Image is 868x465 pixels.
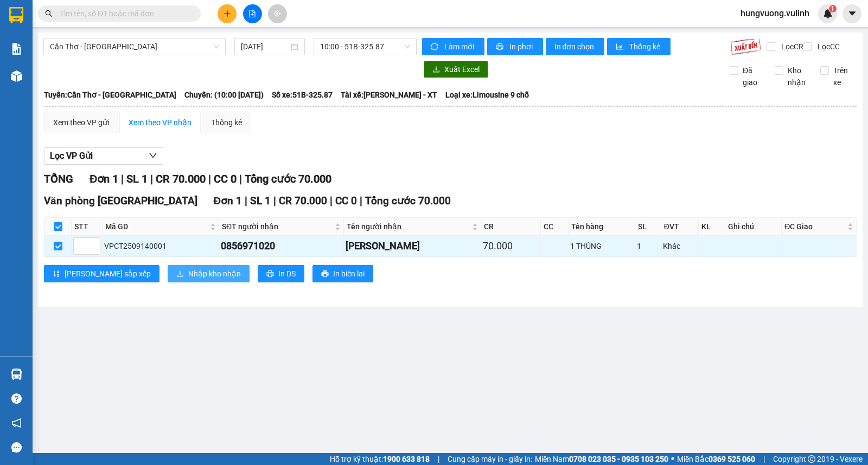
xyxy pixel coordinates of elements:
[725,218,782,236] th: Ghi chú
[11,43,22,55] img: solution-icon
[11,393,22,404] span: question-circle
[671,457,674,461] span: ⚪️
[320,38,410,55] span: 10:00 - 51B-325.87
[62,26,71,35] span: environment
[184,89,264,101] span: Chuyến: (10:00 [DATE])
[214,172,237,185] span: CC 0
[347,221,470,232] span: Tên người nhận
[104,240,217,252] div: VPCT2509140001
[629,41,662,53] span: Thống kê
[11,369,22,380] img: warehouse-icon
[569,455,668,463] strong: 0708 023 035 - 0935 103 250
[777,41,805,53] span: Lọc CR
[763,453,765,465] span: |
[333,268,365,280] span: In biên lai
[554,41,596,53] span: In đơn chọn
[569,218,635,236] th: Tên hàng
[126,172,148,185] span: SL 1
[661,218,699,236] th: ĐVT
[438,453,439,465] span: |
[843,4,861,23] button: caret-down
[481,218,540,236] th: CR
[214,195,242,207] span: Đơn 1
[509,41,534,53] span: In phơi
[149,151,157,160] span: down
[784,221,845,232] span: ĐC Giao
[637,240,659,252] div: 1
[168,265,250,282] button: downloadNhập kho nhận
[738,64,767,88] span: Đã giao
[732,7,818,20] span: hungvuong.vulinh
[44,91,176,99] b: Tuyến: Cần Thơ - [GEOGRAPHIC_DATA]
[829,5,837,12] sup: 1
[444,63,480,75] span: Xuất Excel
[150,172,153,185] span: |
[445,89,529,101] span: Loại xe: Limousine 9 chỗ
[5,5,59,59] img: logo.jpg
[224,10,231,17] span: plus
[330,453,430,465] span: Hỗ trợ kỹ thuật:
[635,218,661,236] th: SL
[105,221,208,232] span: Mã GD
[831,5,834,12] span: 1
[546,38,605,55] button: In đơn chọn
[432,66,440,74] span: download
[243,4,262,23] button: file-add
[813,41,841,53] span: Lọc CC
[808,455,815,463] span: copyright
[44,195,197,207] span: Văn phòng [GEOGRAPHIC_DATA]
[44,265,159,282] button: sort-ascending[PERSON_NAME] sắp xếp
[53,270,60,279] span: sort-ascending
[50,38,219,55] span: Cần Thơ - Kiên Giang
[541,218,569,236] th: CC
[335,195,357,207] span: CC 0
[535,453,668,465] span: Miền Nam
[847,9,857,18] span: caret-down
[188,268,241,280] span: Nhập kho nhận
[616,43,625,51] span: bar-chart
[222,221,332,232] span: SĐT người nhận
[5,80,14,89] span: phone
[273,10,281,17] span: aim
[218,4,237,23] button: plus
[829,64,857,88] span: Trên xe
[268,4,287,23] button: aim
[11,442,22,453] span: message
[266,270,274,279] span: printer
[211,117,242,128] div: Thống kê
[45,10,53,17] span: search
[44,147,163,165] button: Lọc VP Gửi
[330,195,333,207] span: |
[258,265,304,282] button: printerIn DS
[239,172,242,185] span: |
[823,9,833,18] img: icon-new-feature
[129,117,192,128] div: Xem theo VP nhận
[156,172,206,185] span: CR 70.000
[90,172,118,185] span: Đơn 1
[431,43,440,51] span: sync
[245,172,331,185] span: Tổng cước 70.000
[5,78,207,92] li: 1900 8181
[663,240,697,252] div: Khác
[11,70,22,82] img: warehouse-icon
[383,455,430,463] strong: 1900 633 818
[424,61,488,78] button: downloadXuất Excel
[272,89,333,101] span: Số xe: 51B-325.87
[487,38,543,55] button: printerIn phơi
[699,218,725,236] th: KL
[9,7,23,23] img: logo-vxr
[248,10,256,17] span: file-add
[219,236,343,257] td: 0856971020
[245,195,247,207] span: |
[346,238,480,254] div: [PERSON_NAME]
[279,195,327,207] span: CR 70.000
[176,270,184,279] span: download
[483,238,538,254] div: 70.000
[72,218,103,236] th: STT
[444,41,476,53] span: Làm mới
[496,43,505,51] span: printer
[570,240,633,252] div: 1 THÙNG
[60,8,188,20] input: Tìm tên, số ĐT hoặc mã đơn
[121,172,124,185] span: |
[221,238,341,254] div: 0856971020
